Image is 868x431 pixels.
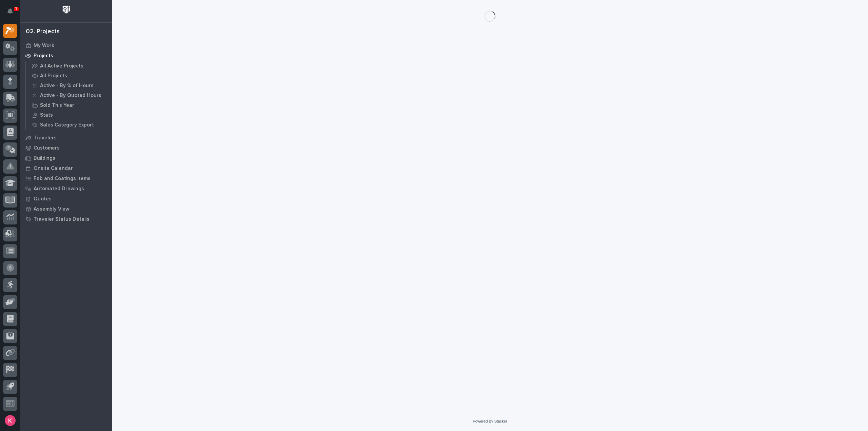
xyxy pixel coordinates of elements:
[34,145,60,151] p: Customers
[20,214,112,224] a: Traveler Status Details
[26,120,112,130] a: Sales Category Export
[15,6,17,11] p: 1
[20,183,112,194] a: Automated Drawings
[34,165,73,172] p: Onsite Calendar
[26,61,112,71] a: All Active Projects
[3,413,17,428] button: users-avatar
[26,81,112,90] a: Active - By % of Hours
[26,100,112,110] a: Sold This Year
[34,135,57,141] p: Travelers
[26,110,112,120] a: Stats
[34,155,55,161] p: Buildings
[20,143,112,153] a: Customers
[26,91,112,100] a: Active - By Quoted Hours
[60,3,73,16] img: Workspace Logo
[20,204,112,214] a: Assembly View
[473,419,507,423] a: Powered By Stacker
[40,112,53,118] p: Stats
[3,4,17,18] button: Notifications
[26,71,112,80] a: All Projects
[20,133,112,143] a: Travelers
[34,186,84,192] p: Automated Drawings
[34,196,52,202] p: Quotes
[34,216,90,222] p: Traveler Status Details
[40,73,67,79] p: All Projects
[26,28,60,36] div: 02. Projects
[20,173,112,183] a: Fab and Coatings Items
[40,83,94,89] p: Active - By % of Hours
[20,194,112,204] a: Quotes
[20,163,112,173] a: Onsite Calendar
[34,206,69,212] p: Assembly View
[20,153,112,163] a: Buildings
[40,102,74,109] p: Sold This Year
[8,8,17,19] div: Notifications1
[40,122,94,128] p: Sales Category Export
[40,93,101,99] p: Active - By Quoted Hours
[20,40,112,51] a: My Work
[34,43,54,49] p: My Work
[40,63,83,69] p: All Active Projects
[34,53,53,59] p: Projects
[34,176,91,182] p: Fab and Coatings Items
[20,51,112,61] a: Projects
